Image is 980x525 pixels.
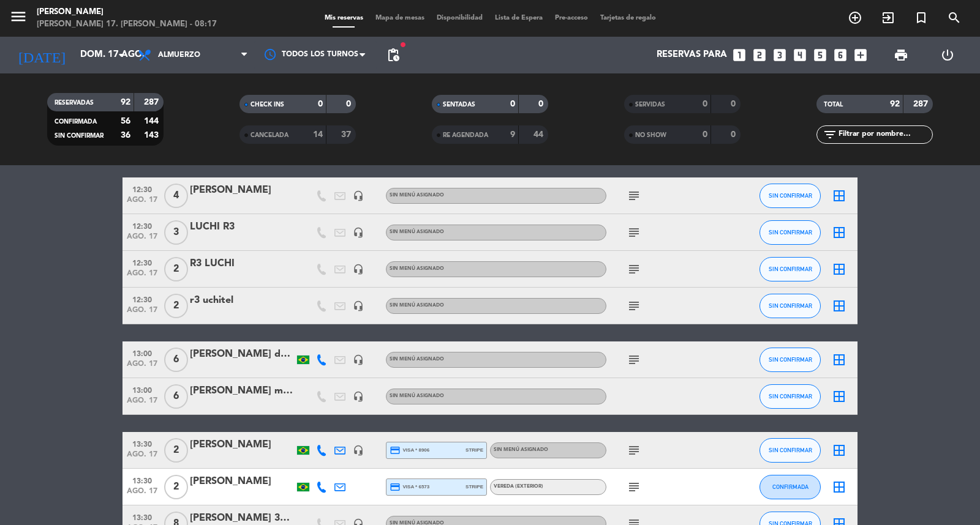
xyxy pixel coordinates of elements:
[832,47,848,63] i: looks_6
[769,229,812,236] span: SIN CONFIRMAR
[190,474,294,490] div: [PERSON_NAME]
[824,102,843,108] span: TOTAL
[55,100,94,106] span: RESERVADAS
[127,255,157,269] span: 12:30
[127,450,157,464] span: ago. 17
[121,131,130,140] strong: 36
[772,47,788,63] i: looks_3
[127,360,157,374] span: ago. 17
[894,48,908,62] span: print
[390,303,444,308] span: Sin menú asignado
[386,48,401,62] span: pending_actions
[158,51,200,59] span: Almuerzo
[759,184,821,208] button: SIN CONFIRMAR
[703,130,707,139] strong: 0
[635,102,665,108] span: SERVIDAS
[390,357,444,362] span: Sin menú asignado
[164,184,188,208] span: 4
[390,193,444,198] span: Sin menú asignado
[9,7,28,26] i: menu
[538,100,546,108] strong: 0
[772,483,809,490] span: CONFIRMADA
[703,100,707,108] strong: 0
[549,15,594,21] span: Pre-acceso
[731,47,747,63] i: looks_one
[37,18,217,31] div: [PERSON_NAME] 17. [PERSON_NAME] - 08:17
[353,190,364,201] i: headset_mic
[510,130,515,139] strong: 9
[759,438,821,463] button: SIN CONFIRMAR
[190,346,294,362] div: [PERSON_NAME] de [PERSON_NAME] r2
[635,132,666,138] span: NO SHOW
[164,257,188,281] span: 2
[114,48,129,62] i: arrow_drop_down
[832,188,846,203] i: border_all
[127,218,157,233] span: 12:30
[627,443,641,458] i: subject
[752,47,767,63] i: looks_two
[627,262,641,277] i: subject
[318,15,369,21] span: Mis reservas
[759,384,821,409] button: SIN CONFIRMAR
[353,264,364,275] i: headset_mic
[55,119,97,125] span: CONFIRMADA
[832,352,846,367] i: border_all
[127,397,157,411] span: ago. 17
[127,196,157,210] span: ago. 17
[190,219,294,235] div: LUCHI R3
[121,98,130,106] strong: 92
[190,292,294,308] div: r3 uchitel
[769,266,812,272] span: SIN CONFIRMAR
[144,117,161,125] strong: 144
[390,445,401,456] i: credit_card
[164,475,188,499] span: 2
[759,475,821,499] button: CONFIRMADA
[390,445,429,456] span: visa * 8906
[812,47,828,63] i: looks_5
[769,302,812,309] span: SIN CONFIRMAR
[318,100,323,108] strong: 0
[759,220,821,245] button: SIN CONFIRMAR
[251,102,284,108] span: CHECK INS
[127,487,157,501] span: ago. 17
[164,348,188,372] span: 6
[127,510,157,524] span: 13:30
[832,225,846,240] i: border_all
[940,48,955,62] i: power_settings_new
[127,292,157,306] span: 12:30
[627,299,641,313] i: subject
[759,257,821,281] button: SIN CONFIRMAR
[144,98,161,106] strong: 287
[399,41,407,48] span: fiber_manual_record
[127,346,157,360] span: 13:00
[190,256,294,272] div: R3 LUCHI
[164,384,188,409] span: 6
[369,15,431,21] span: Mapa de mesas
[164,438,188,463] span: 2
[594,15,662,21] span: Tarjetas de regalo
[914,10,929,25] i: turned_in_not
[127,306,157,320] span: ago. 17
[251,132,288,138] span: CANCELADA
[494,484,543,489] span: Vereda (EXTERIOR)
[9,7,28,30] button: menu
[731,130,738,139] strong: 0
[823,127,837,142] i: filter_list
[792,47,808,63] i: looks_4
[127,233,157,247] span: ago. 17
[853,47,869,63] i: add_box
[769,192,812,199] span: SIN CONFIRMAR
[9,42,74,69] i: [DATE]
[127,269,157,283] span: ago. 17
[353,445,364,456] i: headset_mic
[127,382,157,397] span: 13:00
[832,480,846,494] i: border_all
[489,15,549,21] span: Lista de Espera
[759,294,821,318] button: SIN CONFIRMAR
[533,130,546,139] strong: 44
[127,182,157,196] span: 12:30
[913,100,930,108] strong: 287
[832,389,846,404] i: border_all
[759,348,821,372] button: SIN CONFIRMAR
[55,133,104,139] span: SIN CONFIRMAR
